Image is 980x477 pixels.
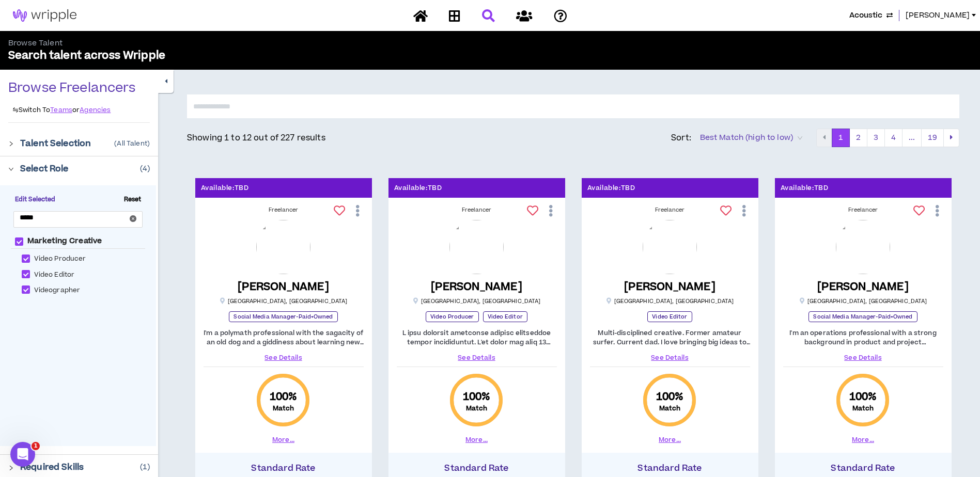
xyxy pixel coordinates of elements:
[906,10,970,21] span: [PERSON_NAME]
[783,353,943,362] a: See Details
[238,280,329,293] h5: [PERSON_NAME]
[204,328,364,347] p: I'm a polymath professional with the sagacity of an old dog and a giddiness about learning new tr...
[817,280,909,293] h5: [PERSON_NAME]
[200,463,367,473] h4: Standard Rate
[187,132,325,144] p: Showing 1 to 12 out of 227 results
[397,206,557,214] div: Freelancer
[229,311,337,322] p: Social Media Manager-Paid+Owned
[849,129,867,147] button: 2
[30,285,85,295] span: Videographer
[20,461,84,473] p: Required Skills
[140,462,150,473] p: ( 1 )
[413,297,541,305] p: [GEOGRAPHIC_DATA] , [GEOGRAPHIC_DATA]
[273,404,294,412] small: Match
[431,280,522,293] h5: [PERSON_NAME]
[659,435,681,444] button: More...
[394,183,442,193] p: Available: TBD
[590,328,750,347] p: Multi-disciplined creative. Former amateur surfer. Current dad. I love bringing big ideas to life...
[624,280,715,293] h5: [PERSON_NAME]
[50,106,72,114] a: Teams
[849,390,877,404] span: 100 %
[590,206,750,214] div: Freelancer
[204,353,364,362] a: See Details
[397,353,557,362] a: See Details
[12,107,19,113] span: swap
[80,106,111,114] a: Agencies
[23,236,106,246] span: Marketing Creative
[867,129,885,147] button: 3
[884,129,903,147] button: 4
[20,163,69,175] p: Select Role
[32,442,40,450] span: 1
[220,297,348,305] p: [GEOGRAPHIC_DATA] , [GEOGRAPHIC_DATA]
[449,220,504,274] img: D22eVP93EfjM2hVumUjRweHgUdTkE2KWAyQHo0BK.png
[849,10,882,21] span: Acoustic
[808,311,917,322] p: Social Media Manager-Paid+Owned
[921,129,944,147] button: 19
[587,463,753,473] h4: Standard Rate
[204,206,364,214] div: Freelancer
[463,390,491,404] span: 100 %
[590,353,750,362] a: See Details
[272,435,294,444] button: More...
[8,141,14,147] span: right
[781,183,829,193] p: Available: TBD
[20,137,91,150] p: Talent Selection
[852,404,874,412] small: Match
[783,328,943,347] p: I'm an operations professional with a strong background in product and project management, proces...
[836,220,890,274] img: LcnqQtXvAwWn3W9yC66nUuYGeEY9P4insTbwbQMs.png
[11,195,60,204] span: Edit Selected
[659,404,681,412] small: Match
[606,297,734,305] p: [GEOGRAPHIC_DATA] , [GEOGRAPHIC_DATA]
[816,129,959,147] nav: pagination
[780,463,946,473] h4: Standard Rate
[426,311,478,322] p: Video Producer
[10,442,35,467] iframe: Intercom live chat
[397,328,557,347] p: L ipsu dolorsit ametconse adipisc elitseddoe tempor incididuntut. L'et dolor mag aliq 13 enima mi...
[120,195,146,204] span: Reset
[72,106,80,114] p: or
[256,220,310,274] img: wkjlXZtfoEXnjFit2vbeEsel39nBqntqR35Odhhn.png
[647,311,692,322] p: Video Editor
[8,166,14,172] span: right
[852,435,874,444] button: More...
[8,80,136,97] p: Browse Freelancers
[799,297,927,305] p: [GEOGRAPHIC_DATA] , [GEOGRAPHIC_DATA]
[902,129,922,147] button: ...
[8,49,490,63] p: Search talent across Wripple
[783,206,943,214] div: Freelancer
[700,130,802,146] span: Best Match (high to low)
[201,183,249,193] p: Available: TBD
[671,132,692,144] p: Sort:
[12,106,50,114] p: Switch To
[394,463,560,473] h4: Standard Rate
[130,215,136,222] span: close-circle
[656,390,684,404] span: 100 %
[466,404,488,412] small: Match
[8,38,490,49] p: Browse Talent
[643,220,697,274] img: 2Sbgk5DY6Ih4w0ALqWpu6sv0jEk57SX60JOldyx6.png
[30,254,90,264] span: Video Producer
[849,10,893,21] button: Acoustic
[270,390,298,404] span: 100 %
[140,163,150,174] p: ( 4 )
[465,435,488,444] button: More...
[130,215,136,224] span: close-circle
[483,311,527,322] p: Video Editor
[587,183,635,193] p: Available: TBD
[30,270,79,280] span: Video Editor
[8,465,14,471] span: right
[114,139,150,148] p: ( All Talent )
[832,129,850,147] button: 1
